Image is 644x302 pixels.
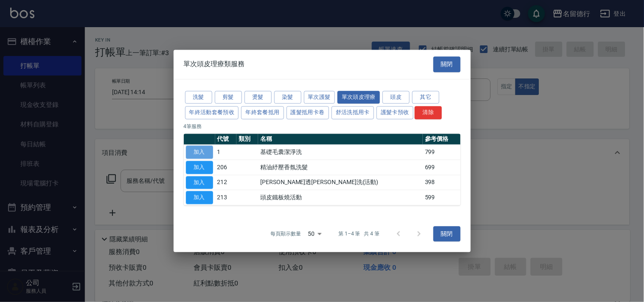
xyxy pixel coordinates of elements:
[258,190,423,205] td: 頭皮鐵板燒活動
[287,106,329,120] button: 護髮抵用卡卷
[304,91,335,104] button: 單次護髮
[423,190,460,205] td: 599
[215,160,237,175] td: 206
[423,145,460,160] td: 799
[185,91,212,104] button: 洗髮
[304,222,325,245] div: 50
[185,106,239,120] button: 年終活動套餐預收
[215,145,237,160] td: 1
[241,106,284,120] button: 年終套餐抵用
[186,176,213,189] button: 加入
[415,106,442,120] button: 清除
[338,230,380,238] p: 第 1–4 筆 共 4 筆
[186,161,213,174] button: 加入
[245,91,272,104] button: 燙髮
[377,106,413,120] button: 護髮卡預收
[423,175,460,190] td: 398
[382,91,410,104] button: 頭皮
[258,175,423,190] td: [PERSON_NAME]透[PERSON_NAME]洗(活動)
[274,91,301,104] button: 染髮
[236,134,258,145] th: 類別
[423,134,460,145] th: 參考價格
[270,230,301,238] p: 每頁顯示數量
[215,175,237,190] td: 212
[186,145,213,159] button: 加入
[215,91,242,104] button: 剪髮
[332,106,374,120] button: 舒活洗抵用卡
[215,134,237,145] th: 代號
[423,160,460,175] td: 699
[215,190,237,205] td: 213
[184,60,245,69] span: 單次頭皮理療類服務
[433,56,461,72] button: 關閉
[258,145,423,160] td: 基礎毛囊潔淨洗
[433,226,461,242] button: 關閉
[258,160,423,175] td: 精油紓壓香氛洗髮
[412,91,439,104] button: 其它
[184,123,461,130] p: 4 筆服務
[337,91,380,104] button: 單次頭皮理療
[258,134,423,145] th: 名稱
[186,191,213,204] button: 加入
